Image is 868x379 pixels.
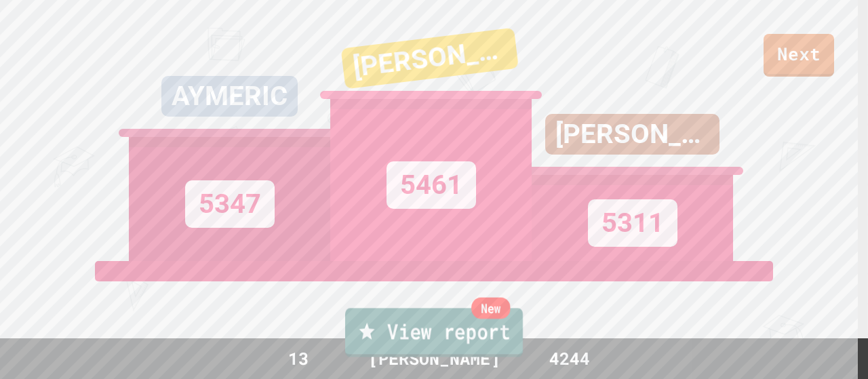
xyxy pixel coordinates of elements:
div: 5347 [185,180,275,228]
a: View report [345,308,523,357]
div: 5311 [588,199,677,247]
div: AYMERIC [161,76,298,117]
div: New [471,298,511,319]
div: 5461 [387,161,476,209]
a: Next [764,34,834,77]
div: [PERSON_NAME] [341,28,519,89]
div: [PERSON_NAME] [545,114,719,155]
